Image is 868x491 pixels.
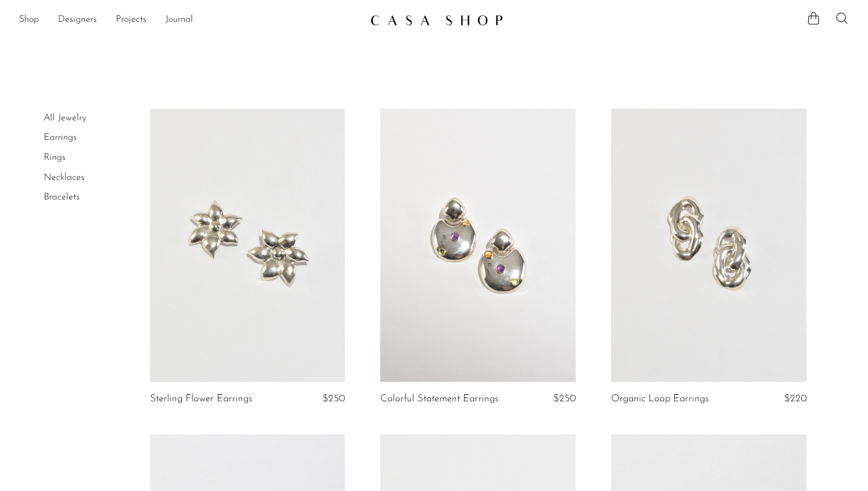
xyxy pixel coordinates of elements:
[380,394,498,404] a: Colorful Statement Earrings
[165,12,193,28] a: Journal
[784,394,807,404] span: $220
[19,10,361,30] nav: Desktop navigation
[150,394,252,404] a: Sterling Flower Earrings
[58,12,97,28] a: Designers
[611,394,709,404] a: Organic Loop Earrings
[44,192,80,202] a: Bracelets
[19,12,39,28] a: Shop
[116,12,146,28] a: Projects
[44,173,84,182] a: Necklaces
[44,133,77,142] a: Earrings
[322,394,345,404] span: $250
[19,10,361,30] ul: NEW HEADER MENU
[44,113,86,123] a: All Jewelry
[44,153,66,162] a: Rings
[553,394,576,404] span: $250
